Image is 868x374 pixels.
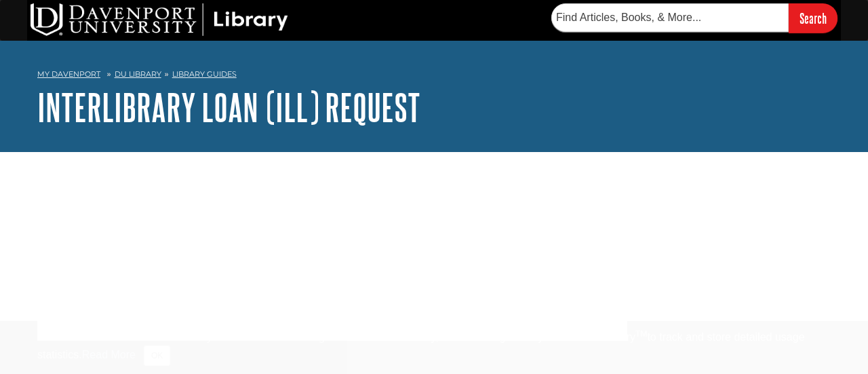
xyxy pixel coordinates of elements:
form: Searches DU Library's articles, books, and more [551,3,837,33]
a: My Davenport [37,69,100,80]
iframe: e5097d3710775424eba289f457d9b66a [37,200,627,336]
input: Search [789,3,837,33]
nav: breadcrumb [37,65,831,87]
sup: TM [635,329,647,339]
input: Find Articles, Books, & More... [551,3,789,32]
img: DU Library [31,3,288,36]
a: DU Library [115,69,161,79]
a: Interlibrary Loan (ILL) Request [37,86,420,128]
a: Library Guides [172,69,237,79]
